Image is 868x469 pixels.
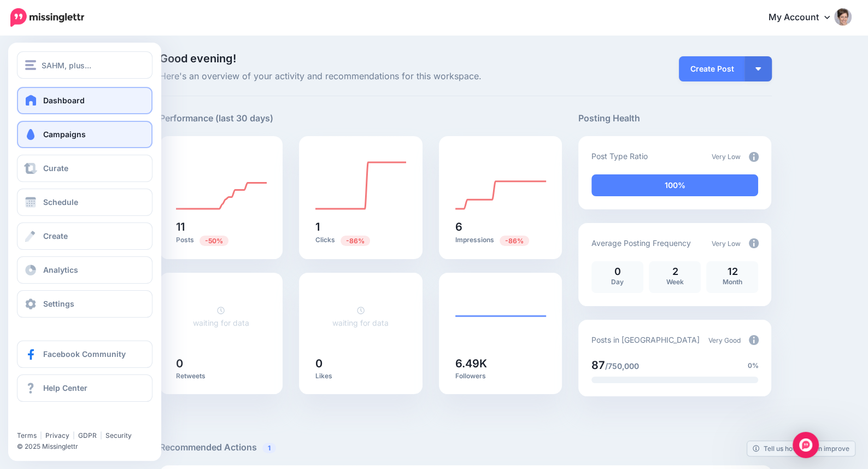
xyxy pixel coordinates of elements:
[455,358,546,369] h5: 6.49K
[758,4,852,31] a: My Account
[43,265,78,274] span: Analytics
[591,150,648,162] p: Post Type Ratio
[597,267,638,277] p: 0
[605,361,639,371] span: /750,000
[708,336,741,344] span: Very Good
[654,267,695,277] p: 2
[160,69,562,84] span: Here's an overview of your activity and recommendations for this workspace.
[315,372,406,380] p: Likes
[749,152,759,162] img: info-circle-grey.png
[591,237,691,249] p: Average Posting Frequency
[176,358,267,369] h5: 0
[755,67,761,71] img: arrow-down-white.png
[455,221,546,232] h5: 6
[43,383,87,392] span: Help Center
[17,51,153,79] button: SAHM, plus...
[10,8,84,27] img: Missinglettr
[578,112,771,125] h5: Posting Health
[500,236,529,246] span: Previous period: 42
[78,431,97,439] a: GDPR
[17,290,153,318] a: Settings
[176,221,267,232] h5: 11
[17,341,153,368] a: Facebook Community
[712,267,753,277] p: 12
[17,431,37,439] a: Terms
[25,60,36,70] img: menu.png
[679,56,744,81] a: Create Post
[749,335,759,345] img: info-circle-grey.png
[43,231,68,241] span: Create
[42,59,91,72] span: SAHM, plus...
[17,256,153,284] a: Analytics
[611,278,624,286] span: Day
[45,431,69,439] a: Privacy
[160,441,772,454] h5: Recommended Actions
[748,360,759,371] span: 0%
[315,235,406,245] p: Clicks
[17,155,153,182] a: Curate
[591,333,700,346] p: Posts in [GEOGRAPHIC_DATA]
[193,306,249,327] a: waiting for data
[315,221,406,232] h5: 1
[160,112,273,125] h5: Performance (last 30 days)
[17,415,100,427] iframe: Twitter Follow Button
[176,372,267,380] p: Retweets
[73,431,75,439] span: |
[17,441,159,452] li: © 2025 Missinglettr
[591,174,758,196] div: 100% of your posts in the last 30 days have been from Drip Campaigns
[105,431,132,439] a: Security
[200,236,228,246] span: Previous period: 22
[749,238,759,248] img: info-circle-grey.png
[176,235,267,245] p: Posts
[747,441,855,456] a: Tell us how we can improve
[43,349,126,359] span: Facebook Community
[17,121,153,148] a: Campaigns
[712,153,741,161] span: Very Low
[43,163,68,173] span: Curate
[712,239,741,248] span: Very Low
[17,87,153,114] a: Dashboard
[17,189,153,216] a: Schedule
[793,432,819,458] div: Open Intercom Messenger
[723,278,742,286] span: Month
[17,222,153,250] a: Create
[455,372,546,380] p: Followers
[43,96,85,105] span: Dashboard
[17,374,153,402] a: Help Center
[666,278,684,286] span: Week
[100,431,102,439] span: |
[43,197,78,207] span: Schedule
[341,236,370,246] span: Previous period: 7
[40,431,42,439] span: |
[455,235,546,245] p: Impressions
[160,52,236,65] span: Good evening!
[315,358,406,369] h5: 0
[591,359,605,372] span: 87
[43,130,86,139] span: Campaigns
[332,306,389,327] a: waiting for data
[262,443,276,453] span: 1
[43,299,74,308] span: Settings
